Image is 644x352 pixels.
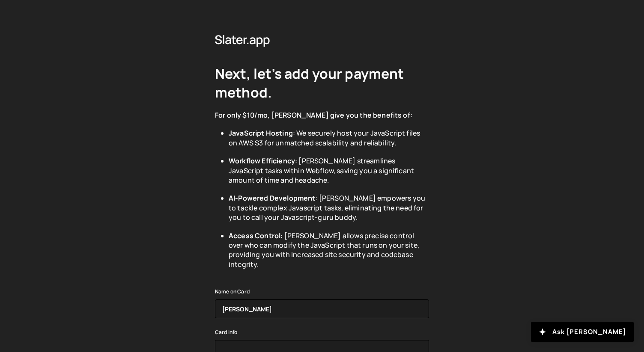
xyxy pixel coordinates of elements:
h2: Next, let’s add your payment method. [215,64,429,102]
b: JavaScript Hosting [229,128,293,138]
label: Name on Card [215,287,250,296]
input: Kelly Slater [215,299,429,318]
b: Workflow Efficiency [229,156,295,166]
li: : We securely host your JavaScript files on AWS S3 for unmatched scalability and reliability. [229,128,429,148]
button: Ask [PERSON_NAME] [531,322,634,342]
li: : [PERSON_NAME] empowers you to tackle complex Javascript tasks, eliminating the need for you to ... [229,193,429,222]
b: Access Control [229,231,280,240]
b: AI-Powered Development [229,193,316,203]
div: For only $10/mo, [PERSON_NAME] give you the benefits of: [215,110,429,120]
li: : [PERSON_NAME] allows precise control over who can modify the JavaScript that runs on your site,... [229,231,429,269]
label: Card info [215,328,237,337]
li: : [PERSON_NAME] streamlines JavaScript tasks within Webflow, saving you a significant amount of t... [229,156,429,185]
